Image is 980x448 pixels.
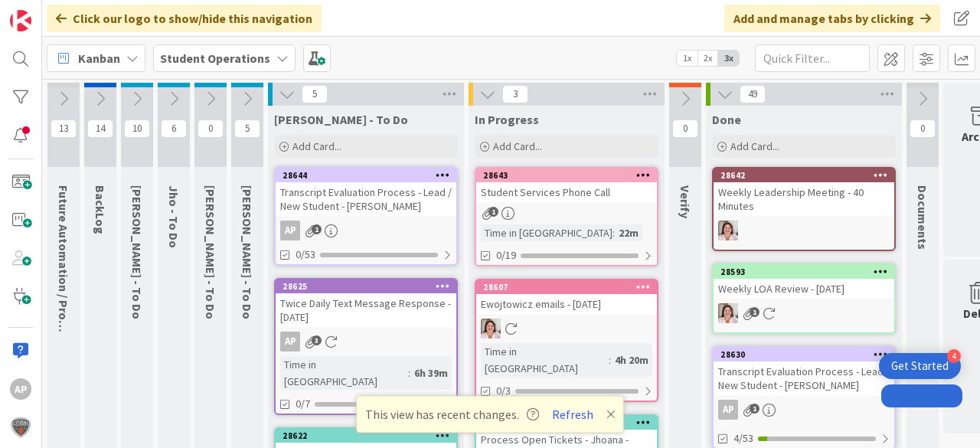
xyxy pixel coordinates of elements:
div: EW [714,221,894,240]
span: In Progress [475,112,539,127]
div: Twice Daily Text Message Response - [DATE] [276,293,456,327]
div: 4h 20m [611,352,652,368]
div: 28644 [276,168,456,182]
span: Emilie - To Do [129,185,145,319]
a: 28643Student Services Phone CallTime in [GEOGRAPHIC_DATA]:22m0/19 [475,167,658,267]
button: Refresh [547,404,599,424]
img: EW [718,303,738,323]
span: 5 [302,85,328,103]
img: EW [481,319,501,338]
span: 10 [124,119,150,138]
div: AP [718,400,738,420]
div: 28630 [714,348,894,361]
div: 28643Student Services Phone Call [476,168,657,202]
span: : [609,352,611,368]
div: 28622 [276,429,456,443]
span: Jho - To Do [166,185,181,248]
a: 28607Ewojtowicz emails - [DATE]EWTime in [GEOGRAPHIC_DATA]:4h 20m0/3 [475,279,658,402]
span: Add Card... [493,139,542,153]
div: 28625 [276,280,456,293]
span: 49 [740,85,766,103]
span: 0/19 [496,247,516,263]
div: 28642Weekly Leadership Meeting - 40 Minutes [714,168,894,216]
div: Time in [GEOGRAPHIC_DATA] [280,356,408,390]
div: 28593Weekly LOA Review - [DATE] [714,265,894,299]
div: Get Started [891,358,949,374]
span: : [408,365,410,381]
div: 28607Ewojtowicz emails - [DATE] [476,280,657,314]
div: EW [714,303,894,323]
span: Amanda - To Do [274,112,408,127]
div: Time in [GEOGRAPHIC_DATA] [481,343,609,377]
span: 1x [677,51,697,66]
span: 0 [910,119,936,138]
a: 28644Transcript Evaluation Process - Lead / New Student - [PERSON_NAME]AP0/53 [274,167,458,266]
span: 1 [312,224,322,234]
span: 3 [502,85,528,103]
span: 2x [697,51,718,66]
div: Click our logo to show/hide this navigation [47,5,322,32]
span: This view has recent changes. [365,405,539,423]
div: 28593 [714,265,894,279]
a: 28625Twice Daily Text Message Response - [DATE]APTime in [GEOGRAPHIC_DATA]:6h 39m0/7 [274,278,458,415]
span: 3x [718,51,739,66]
div: 28593 [720,267,894,277]
div: 28607 [483,282,657,293]
span: Done [712,112,741,127]
span: 0 [198,119,224,138]
div: 28630Transcript Evaluation Process - Lead / New Student - [PERSON_NAME] [714,348,894,395]
span: 6 [161,119,187,138]
div: Weekly LOA Review - [DATE] [714,279,894,299]
div: Student Services Phone Call [476,182,657,202]
span: Documents [915,185,930,250]
div: 28644 [283,170,456,181]
div: AP [10,378,31,400]
div: 28630 [720,349,894,360]
span: Eric - To Do [240,185,255,319]
a: 28642Weekly Leadership Meeting - 40 MinutesEW [712,167,896,251]
div: EW [476,319,657,338]
div: AP [276,221,456,240]
div: 28642 [720,170,894,181]
div: 28622 [283,430,456,441]
a: 28593Weekly LOA Review - [DATE]EW [712,263,896,334]
div: 28625Twice Daily Text Message Response - [DATE] [276,280,456,327]
div: 28625 [283,281,456,292]
span: 1 [750,404,759,414]
span: 3 [312,335,322,345]
img: EW [718,221,738,240]
div: 22m [615,224,642,241]
span: 0 [672,119,698,138]
span: 0/3 [496,383,511,399]
span: 13 [51,119,77,138]
div: AP [280,221,300,240]
span: 1 [488,207,498,217]
span: Add Card... [730,139,779,153]
div: 28643 [483,170,657,181]
span: Add Card... [292,139,341,153]
span: 5 [234,119,260,138]
div: 4 [947,349,961,363]
div: 6h 39m [410,365,452,381]
div: Open Get Started checklist, remaining modules: 4 [879,353,961,379]
div: Transcript Evaluation Process - Lead / New Student - [PERSON_NAME] [714,361,894,395]
div: 28644Transcript Evaluation Process - Lead / New Student - [PERSON_NAME] [276,168,456,216]
span: Zaida - To Do [203,185,218,319]
span: 1 [750,307,759,317]
div: 28642 [714,168,894,182]
div: 28643 [476,168,657,182]
input: Quick Filter... [755,44,870,72]
div: Transcript Evaluation Process - Lead / New Student - [PERSON_NAME] [276,182,456,216]
div: AP [280,332,300,352]
span: 4/53 [733,430,753,446]
span: Future Automation / Process Building [56,185,71,394]
span: : [612,224,615,241]
span: Kanban [78,49,120,67]
div: AP [714,400,894,420]
div: Add and manage tabs by clicking [724,5,940,32]
span: 14 [87,119,113,138]
span: 0/53 [296,247,315,263]
div: AP [276,332,456,352]
img: avatar [10,417,31,438]
span: Verify [678,185,693,218]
